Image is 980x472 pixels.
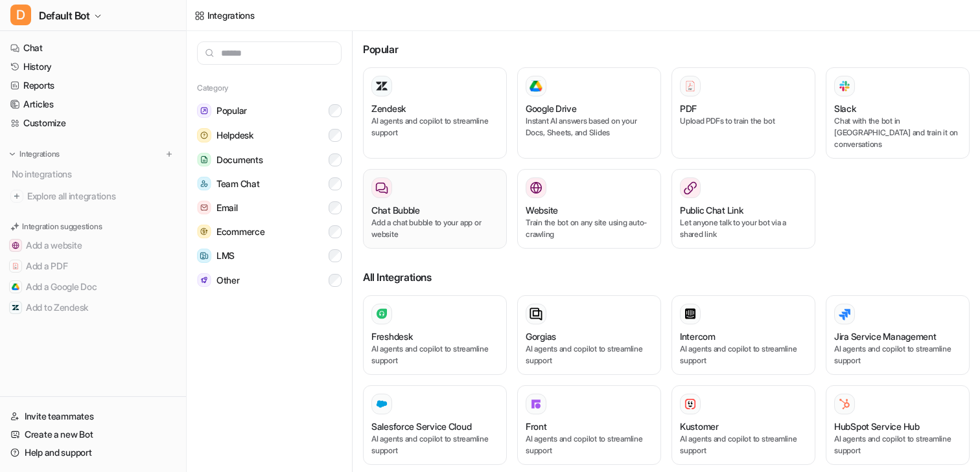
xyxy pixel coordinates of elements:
[680,217,807,240] p: Let anyone talk to your bot via a shared link
[197,83,342,93] h5: Category
[216,153,262,166] span: Documents
[197,128,211,142] img: Helpdesk
[834,433,961,456] p: AI agents and copilot to streamline support
[526,343,653,366] p: AI agents and copilot to streamline support
[10,5,31,25] span: D
[5,425,181,444] a: Create a new Bot
[526,330,556,343] h3: Gorgias
[197,153,211,166] img: Documents
[680,115,807,127] p: Upload PDFs to train the bot
[197,98,342,123] button: PopularPopular
[363,385,507,465] button: Salesforce Service Cloud Salesforce Service CloudAI agents and copilot to streamline support
[530,80,542,92] img: Google Drive
[12,262,19,270] img: Add a PDF
[517,385,661,465] button: FrontFrontAI agents and copilot to streamline support
[207,8,255,22] div: Integrations
[838,78,851,93] img: Slack
[10,190,23,203] img: explore all integrations
[12,283,19,291] img: Add a Google Doc
[371,203,420,217] h3: Chat Bubble
[834,115,961,150] p: Chat with the bot in [GEOGRAPHIC_DATA] and train it on conversations
[5,39,181,57] a: Chat
[826,385,970,465] button: HubSpot Service HubHubSpot Service HubAI agents and copilot to streamline support
[526,433,653,456] p: AI agents and copilot to streamline support
[22,221,102,232] p: Integration suggestions
[363,67,507,159] button: ZendeskAI agents and copilot to streamline support
[197,201,211,214] img: Email
[216,129,253,142] span: Helpdesk
[197,177,211,190] img: Team Chat
[530,181,542,194] img: Website
[684,80,697,92] img: PDF
[530,398,542,410] img: Front
[671,169,815,249] button: Public Chat LinkLet anyone talk to your bot via a shared link
[826,295,970,375] button: Jira Service ManagementAI agents and copilot to streamline support
[526,217,653,240] p: Train the bot on any site using auto-crawling
[671,385,815,465] button: KustomerKustomerAI agents and copilot to streamline support
[526,115,653,139] p: Instant AI answers based on your Docs, Sheets, and Slides
[197,225,211,238] img: Ecommerce
[216,225,264,238] span: Ecommerce
[363,41,970,57] h3: Popular
[197,219,342,243] button: EcommerceEcommerce
[517,295,661,375] button: GorgiasAI agents and copilot to streamline support
[371,420,471,433] h3: Salesforce Service Cloud
[680,203,743,217] h3: Public Chat Link
[363,295,507,375] button: FreshdeskAI agents and copilot to streamline support
[216,249,235,262] span: LMS
[5,148,64,161] button: Integrations
[680,330,716,343] h3: Intercom
[5,235,181,256] button: Add a websiteAdd a website
[371,433,498,456] p: AI agents and copilot to streamline support
[834,343,961,366] p: AI agents and copilot to streamline support
[826,67,970,159] button: SlackSlackChat with the bot in [GEOGRAPHIC_DATA] and train it on conversations
[197,148,342,172] button: DocumentsDocuments
[5,95,181,113] a: Articles
[363,169,507,249] button: Chat BubbleAdd a chat bubble to your app or website
[27,186,176,207] span: Explore all integrations
[517,169,661,249] button: WebsiteWebsiteTrain the bot on any site using auto-crawling
[375,398,388,410] img: Salesforce Service Cloud
[216,201,238,214] span: Email
[371,343,498,366] p: AI agents and copilot to streamline support
[197,268,342,292] button: OtherOther
[371,102,406,115] h3: Zendesk
[834,420,920,433] h3: HubSpot Service Hub
[197,172,342,196] button: Team ChatTeam Chat
[5,58,181,76] a: History
[526,420,547,433] h3: Front
[680,433,807,456] p: AI agents and copilot to streamline support
[8,163,181,185] div: No integrations
[39,6,90,25] span: Default Bot
[197,196,342,219] button: EmailEmail
[526,102,577,115] h3: Google Drive
[671,67,815,159] button: PDFPDFUpload PDFs to train the bot
[5,276,181,297] button: Add a Google DocAdd a Google Doc
[680,343,807,366] p: AI agents and copilot to streamline support
[517,67,661,159] button: Google DriveGoogle DriveInstant AI answers based on your Docs, Sheets, and Slides
[5,76,181,95] a: Reports
[5,407,181,425] a: Invite teammates
[197,273,211,287] img: Other
[12,304,19,311] img: Add to Zendesk
[165,150,174,159] img: menu_add.svg
[371,217,498,240] p: Add a chat bubble to your app or website
[371,330,412,343] h3: Freshdesk
[194,8,255,22] a: Integrations
[684,398,697,410] img: Kustomer
[363,269,970,285] h3: All Integrations
[671,295,815,375] button: IntercomAI agents and copilot to streamline support
[197,123,342,148] button: HelpdeskHelpdesk
[680,420,719,433] h3: Kustomer
[5,187,181,205] a: Explore all integrations
[5,444,181,462] a: Help and support
[197,249,211,263] img: LMS
[19,149,60,159] p: Integrations
[197,104,211,118] img: Popular
[216,274,240,287] span: Other
[834,102,856,115] h3: Slack
[5,297,181,318] button: Add to ZendeskAdd to Zendesk
[834,330,937,343] h3: Jira Service Management
[216,177,259,190] span: Team Chat
[371,115,498,139] p: AI agents and copilot to streamline support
